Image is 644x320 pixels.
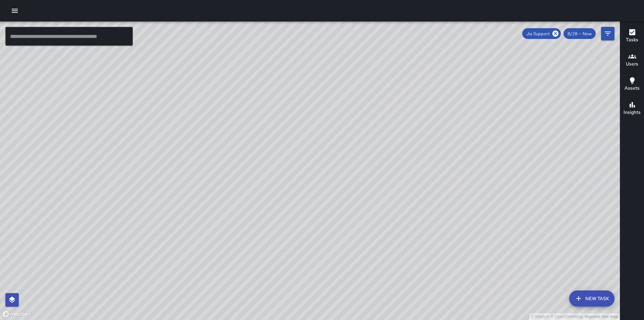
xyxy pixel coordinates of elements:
button: Insights [620,97,644,121]
button: Filters [601,27,614,40]
h6: Insights [624,109,641,116]
div: Jia Support [522,28,561,39]
span: 8/28 — Now [563,31,596,37]
span: Jia Support [522,31,554,37]
button: Users [620,48,644,73]
button: New Task [569,290,614,307]
h6: Users [626,60,638,68]
h6: Tasks [626,36,638,44]
h6: Assets [625,85,640,92]
button: Tasks [620,24,644,48]
button: Assets [620,73,644,97]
